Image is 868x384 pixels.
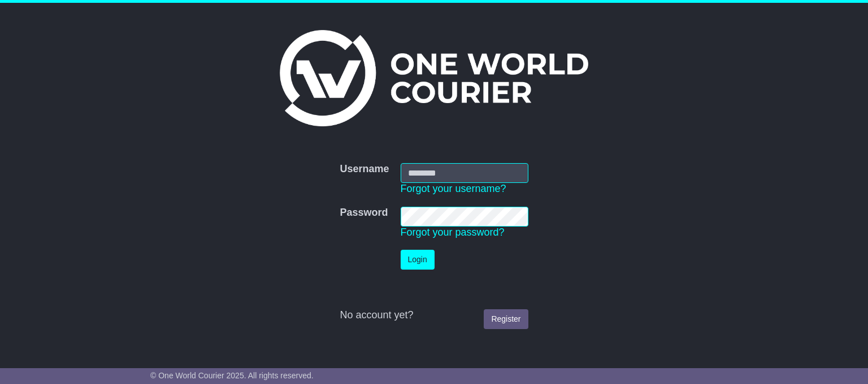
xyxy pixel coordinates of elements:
[150,371,314,380] span: © One World Courier 2025. All rights reserved.
[340,309,528,322] div: No account yet?
[280,30,588,126] img: One World
[401,183,506,194] a: Forgot your username?
[484,309,528,329] a: Register
[340,207,388,219] label: Password
[340,163,389,176] label: Username
[401,227,505,238] a: Forgot your password?
[401,250,435,270] button: Login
